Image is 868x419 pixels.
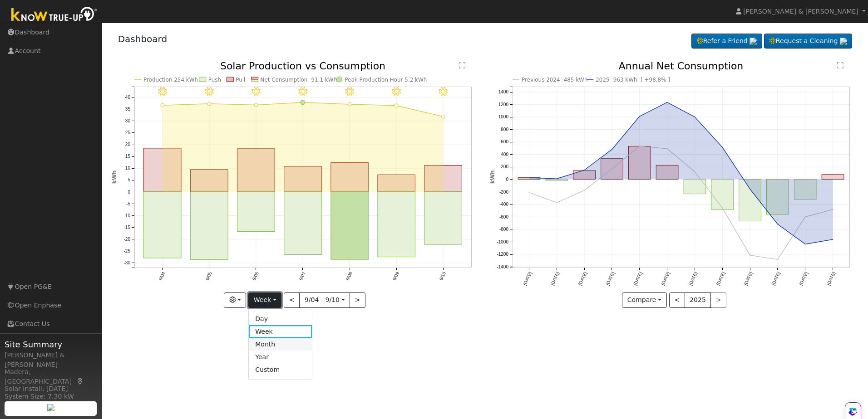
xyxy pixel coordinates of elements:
[638,115,641,118] circle: onclick=""
[610,148,614,151] circle: onclick=""
[693,115,697,119] circle: onclick=""
[207,102,211,106] circle: onclick=""
[501,165,508,170] text: 200
[392,87,401,96] i: 9/09 - MostlyClear
[522,271,533,286] text: [DATE]
[208,77,221,83] text: Push
[249,338,312,351] a: Month
[666,147,669,151] circle: onclick=""
[190,192,227,260] rect: onclick=""
[748,253,752,257] circle: onclick=""
[498,102,509,107] text: 1200
[528,176,531,180] circle: onclick=""
[260,77,337,83] text: Net Consumption -91.1 kWh
[684,180,706,194] rect: onclick=""
[125,118,130,123] text: 30
[743,271,754,286] text: [DATE]
[249,351,312,363] a: Year
[826,271,837,286] text: [DATE]
[499,202,508,207] text: -400
[573,171,596,179] rect: onclick=""
[822,175,844,179] rect: onclick=""
[331,192,368,259] rect: onclick=""
[128,178,130,183] text: 5
[721,146,725,149] circle: onclick=""
[125,95,130,100] text: 40
[582,189,586,192] circle: onclick=""
[254,103,258,107] circle: onclick=""
[298,87,307,96] i: 9/07 - Clear
[528,190,531,194] circle: onclick=""
[125,107,130,112] text: 35
[249,312,312,325] a: Day
[125,130,130,135] text: 25
[5,351,97,370] div: [PERSON_NAME] & [PERSON_NAME]
[840,38,847,45] img: retrieve
[748,187,752,191] circle: onclick=""
[237,149,274,192] rect: onclick=""
[236,77,245,83] text: Pull
[498,89,509,94] text: 1400
[799,271,809,286] text: [DATE]
[750,38,757,45] img: retrieve
[638,144,641,148] circle: onclick=""
[506,177,508,182] text: 0
[497,252,508,257] text: -1200
[284,292,300,308] button: <
[220,60,385,72] text: Solar Production vs Consumption
[601,159,623,180] rect: onclick=""
[522,77,588,83] text: Previous 2024 -485 kWh
[350,292,365,308] button: >
[284,192,321,255] rect: onclick=""
[143,192,181,258] rect: onclick=""
[715,271,726,286] text: [DATE]
[111,171,118,184] text: kWh
[395,104,398,107] circle: onclick=""
[622,292,667,308] button: Compare
[666,101,669,104] circle: onclick=""
[7,5,102,25] img: Know True-Up
[688,271,698,286] text: [DATE]
[331,163,368,192] rect: onclick=""
[47,404,54,411] img: retrieve
[301,100,305,105] circle: onclick=""
[582,168,586,172] circle: onclick=""
[128,190,130,195] text: 0
[5,338,97,351] span: Site Summary
[378,175,415,192] rect: onclick=""
[378,192,415,257] rect: onclick=""
[656,166,678,180] rect: onclick=""
[497,239,508,244] text: -1000
[489,171,496,184] text: kWh
[847,405,860,418] img: wiRPAZEX6Qd5GkipxmnKhIy308phxjiv+EHaKbQ5Ce+h88AAAAASUVORK5CYII=
[498,115,509,120] text: 1000
[501,127,508,132] text: 800
[546,180,568,181] rect: onclick=""
[118,34,168,44] a: Dashboard
[143,148,181,192] rect: onclick=""
[660,271,671,286] text: [DATE]
[721,206,725,210] circle: onclick=""
[143,77,198,83] text: Production 254 kWh
[550,271,560,286] text: [DATE]
[794,180,817,200] rect: onclick=""
[123,225,130,230] text: -15
[804,215,807,219] circle: onclick=""
[555,201,558,205] circle: onclick=""
[685,292,711,308] button: 2025
[831,238,835,241] circle: onclick=""
[497,264,508,269] text: -1400
[739,180,761,221] rect: onclick=""
[5,367,97,386] div: Madera, [GEOGRAPHIC_DATA]
[123,260,130,265] text: -30
[743,8,858,15] span: [PERSON_NAME] & [PERSON_NAME]
[345,77,427,83] text: Peak Production Hour 5.2 kWh
[518,178,540,180] rect: onclick=""
[669,292,685,308] button: <
[501,152,508,157] text: 400
[76,378,84,385] a: Map
[205,87,214,96] i: 9/05 - Clear
[160,103,164,107] circle: onclick=""
[345,271,353,282] text: 9/08
[424,192,462,244] rect: onclick=""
